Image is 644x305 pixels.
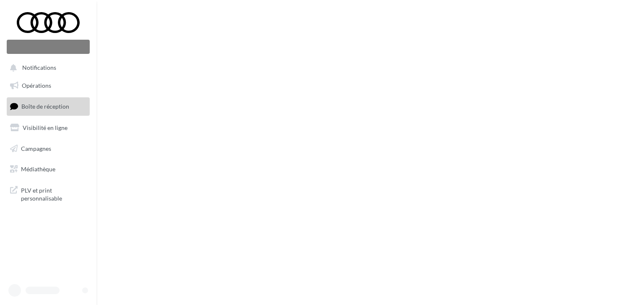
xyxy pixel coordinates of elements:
[22,82,51,89] span: Opérations
[5,77,91,94] a: Opérations
[5,140,91,158] a: Campagnes
[5,97,91,115] a: Boîte de réception
[22,64,56,71] span: Notifications
[5,160,91,178] a: Médiathèque
[21,145,51,152] span: Campagnes
[21,185,86,203] span: PLV et print personnalisable
[21,103,69,110] span: Boîte de réception
[21,165,55,173] span: Médiathèque
[7,40,90,54] div: Nouvelle campagne
[23,124,68,131] span: Visibilité en ligne
[5,181,91,206] a: PLV et print personnalisable
[5,119,91,137] a: Visibilité en ligne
